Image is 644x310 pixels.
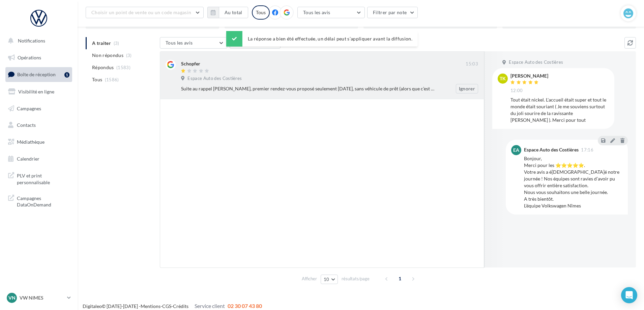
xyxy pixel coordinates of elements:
div: [PERSON_NAME] [510,74,548,78]
button: 10 [321,275,338,284]
div: Bonjour, Merci pour les ⭐⭐⭐⭐⭐. Votre avis a é[DEMOGRAPHIC_DATA]é notre journée ! Nos équipes sont... [524,155,622,209]
span: Tous les avis [166,40,193,46]
span: © [DATE]-[DATE] - - - [83,303,262,309]
span: PLV et print personnalisable [17,171,69,186]
div: Espace Auto des Costières [524,147,579,152]
span: 1 [394,273,405,284]
span: (3) [126,53,132,58]
a: Opérations [4,51,74,65]
p: VW NIMES [20,294,64,301]
div: Open Intercom Messenger [621,287,637,303]
span: Campagnes DataOnDemand [17,194,69,208]
span: 12:00 [510,88,523,94]
span: Tous [92,76,102,83]
span: Espace Auto des Costières [509,59,563,65]
button: Tous les avis [297,7,365,18]
button: Au total [219,7,248,18]
a: Contacts [4,118,74,132]
a: PLV et print personnalisable [4,168,74,188]
span: VN [8,294,16,301]
a: Médiathèque [4,135,74,149]
span: Service client [195,303,225,309]
button: Notifications [4,34,71,48]
span: 10 [324,277,329,282]
span: Boîte de réception [17,72,56,77]
span: Afficher [302,276,317,282]
span: Non répondus [92,52,123,59]
span: TK [500,75,506,82]
span: Campagnes [17,105,41,111]
span: résultats/page [342,276,370,282]
div: 1 [64,72,69,78]
span: Tous les avis [303,9,330,15]
button: Tous les avis [160,37,227,49]
div: La réponse a bien été effectuée, un délai peut s’appliquer avant la diffusion. [226,31,418,47]
span: (1583) [116,65,130,70]
span: Choisir un point de vente ou un code magasin [91,9,191,15]
button: Filtrer par note [367,7,418,18]
span: (1586) [105,77,119,82]
span: 02 30 07 43 80 [228,303,262,309]
a: Mentions [141,303,160,309]
a: VN VW NIMES [5,291,72,304]
a: Campagnes [4,102,74,116]
span: 15:03 [466,61,478,67]
span: 17:16 [581,148,593,152]
span: Visibilité en ligne [18,89,54,94]
a: Visibilité en ligne [4,85,74,99]
a: Campagnes DataOnDemand [4,191,74,211]
span: Espace Auto des Costières [187,76,242,82]
span: Calendrier [17,156,39,162]
a: Crédits [173,303,188,309]
a: Digitaleo [83,303,102,309]
a: CGS [162,303,171,309]
div: Tout était nickel. L'accueil était super et tout le monde était souriant ( Je me souviens surtout... [510,96,609,123]
span: Médiathèque [17,139,45,145]
span: Répondus [92,64,114,71]
a: Calendrier [4,152,74,166]
button: Ignorer [456,84,478,93]
button: Au total [207,7,248,18]
div: Schopfer [181,60,200,67]
a: Boîte de réception1 [4,67,74,82]
button: Choisir un point de vente ou un code magasin [86,7,204,18]
span: Opérations [18,55,41,60]
span: Contacts [17,122,36,128]
span: EA [513,147,519,153]
div: Suite au rappel [PERSON_NAME], premier rendez-vous proposé seulement [DATE], sans véhicule de prê... [181,85,434,92]
span: Notifications [18,38,45,44]
div: Tous [252,5,270,20]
